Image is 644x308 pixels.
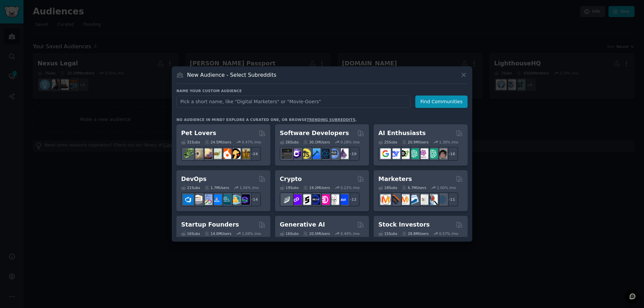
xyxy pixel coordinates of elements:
[181,129,216,137] h2: Pet Lovers
[437,194,447,205] img: OnlineMarketing
[427,194,438,205] img: MarketingResearch
[211,148,222,159] img: turtle
[202,148,212,159] img: leopardgeckos
[181,231,200,236] div: 16 Sub s
[301,194,311,205] img: ethstaker
[409,148,419,159] img: chatgpt_promptDesign
[280,231,299,236] div: 16 Sub s
[378,221,430,229] h2: Stock Investors
[239,148,250,159] img: dogbreed
[240,185,259,190] div: 1.56 % /mo
[280,129,349,137] h2: Software Developers
[181,221,239,229] h2: Startup Founders
[437,148,447,159] img: ArtificalIntelligence
[345,147,360,161] div: + 19
[402,185,426,190] div: 6.7M Users
[205,231,231,236] div: 14.0M Users
[329,194,339,205] img: CryptoNews
[437,185,456,190] div: 1.00 % /mo
[444,147,458,161] div: + 18
[291,148,302,159] img: csharp
[282,148,292,159] img: software
[291,194,302,205] img: 0xPolygon
[211,194,222,205] img: DevOpsLinks
[239,194,250,205] img: PlatformEngineers
[399,194,410,205] img: AskMarketing
[183,194,194,205] img: azuredevops
[415,96,468,108] button: Find Communities
[380,148,391,159] img: GoogleGeminiAI
[380,194,391,205] img: content_marketing
[402,231,428,236] div: 28.8M Users
[176,88,468,93] h3: Name your custom audience
[176,117,357,122] div: No audience in mind? Explore a curated one, or browse .
[187,71,276,78] h3: New Audience - Select Subreddits
[193,194,203,205] img: AWS_Certified_Experts
[193,148,203,159] img: ballpython
[280,140,299,144] div: 26 Sub s
[409,194,419,205] img: Emailmarketing
[221,194,231,205] img: platformengineering
[340,231,360,236] div: 0.49 % /mo
[378,231,397,236] div: 15 Sub s
[390,148,400,159] img: DeepSeek
[402,140,428,144] div: 20.9M Users
[378,129,426,137] h2: AI Enthusiasts
[303,185,330,190] div: 19.2M Users
[247,192,261,206] div: + 14
[301,148,311,159] img: learnjavascript
[280,221,325,229] h2: Generative AI
[280,185,299,190] div: 19 Sub s
[439,140,458,144] div: 1.30 % /mo
[310,194,320,205] img: web3
[329,148,339,159] img: AskComputerScience
[338,194,348,205] img: defi_
[338,148,348,159] img: elixir
[303,231,330,236] div: 20.5M Users
[340,140,360,144] div: 0.28 % /mo
[181,140,200,144] div: 31 Sub s
[242,231,261,236] div: 1.04 % /mo
[319,194,330,205] img: defiblockchain
[303,140,330,144] div: 30.1M Users
[176,96,411,108] input: Pick a short name, like "Digital Marketers" or "Movie-Goers"
[399,148,410,159] img: AItoolsCatalog
[439,231,458,236] div: 0.57 % /mo
[310,148,320,159] img: iOSProgramming
[205,140,231,144] div: 24.5M Users
[183,148,194,159] img: herpetology
[378,140,397,144] div: 25 Sub s
[378,185,397,190] div: 18 Sub s
[230,148,240,159] img: PetAdvice
[378,175,412,183] h2: Marketers
[181,185,200,190] div: 21 Sub s
[280,175,302,183] h2: Crypto
[319,148,330,159] img: reactnative
[205,185,229,190] div: 1.7M Users
[418,194,428,205] img: googleads
[444,192,458,206] div: + 11
[427,148,438,159] img: chatgpt_prompts_
[282,194,292,205] img: ethfinance
[418,148,428,159] img: OpenAIDev
[307,118,355,122] a: trending subreddits
[242,140,261,144] div: 0.47 % /mo
[340,185,360,190] div: 0.22 % /mo
[181,175,207,183] h2: DevOps
[202,194,212,205] img: Docker_DevOps
[247,147,261,161] div: + 24
[221,148,231,159] img: cockatiel
[230,194,240,205] img: aws_cdk
[345,192,360,206] div: + 12
[390,194,400,205] img: bigseo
